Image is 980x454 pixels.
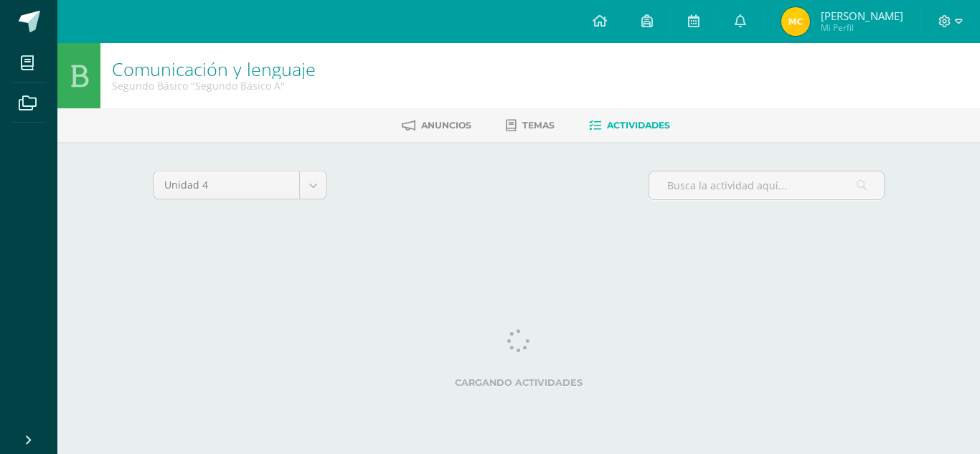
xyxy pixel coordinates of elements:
label: Cargando actividades [153,377,885,388]
a: Unidad 4 [154,171,326,199]
a: Actividades [589,114,670,137]
img: 145fe163083222a8e038794b262f4288.png [781,7,810,36]
h1: Comunicación y lenguaje [112,59,316,79]
div: Segundo Básico 'Segundo Básico A' [112,79,316,93]
a: Anuncios [402,114,471,137]
input: Busca la actividad aquí... [649,171,884,199]
span: [PERSON_NAME] [821,9,903,23]
span: Anuncios [421,120,471,131]
span: Actividades [607,120,670,131]
a: Comunicación y lenguaje [112,57,316,81]
span: Temas [522,120,555,131]
span: Mi Perfil [821,22,903,34]
a: Temas [506,114,555,137]
span: Unidad 4 [164,171,288,199]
